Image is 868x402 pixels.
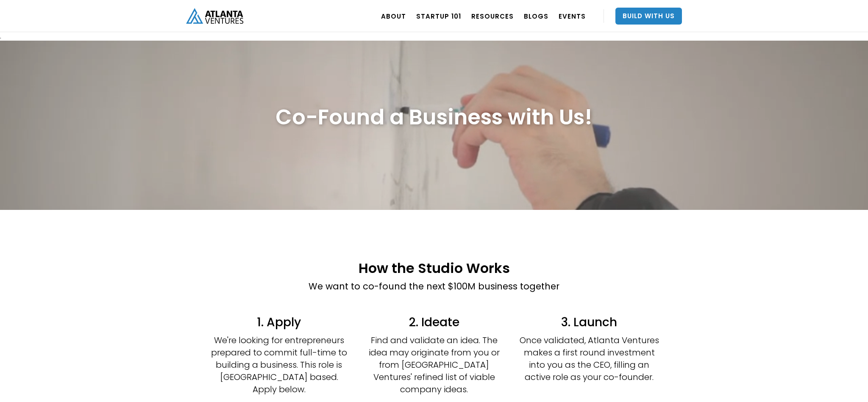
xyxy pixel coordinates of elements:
p: We're looking for entrepreneurs prepared to commit full-time to building a business. This role is... [209,334,349,396]
h2: How the Studio Works [309,261,559,275]
p: Find and validate an idea. The idea may originate from you or from [GEOGRAPHIC_DATA] Ventures' re... [364,334,504,396]
p: Once validated, Atlanta Ventures makes a first round investment into you as the CEO, filling an a... [519,334,659,383]
a: ABOUT [381,4,406,28]
a: Build With Us [615,8,682,25]
p: We want to co-found the next $100M business together [309,280,559,293]
h4: 3. Launch [519,314,659,330]
a: Startup 101 [416,4,461,28]
a: RESOURCES [471,4,514,28]
h1: Co-Found a Business with Us! [275,104,593,130]
h4: 1. Apply [209,314,349,330]
a: EVENTS [559,4,586,28]
h4: 2. Ideate [364,314,504,330]
a: BLOGS [524,4,548,28]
